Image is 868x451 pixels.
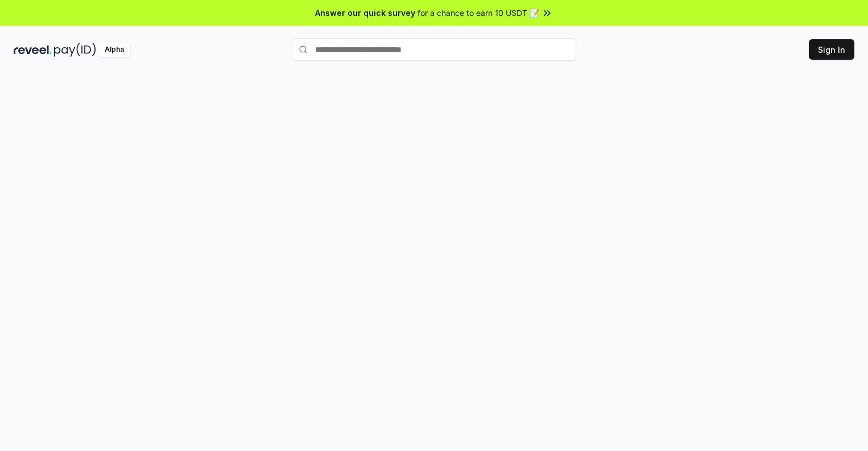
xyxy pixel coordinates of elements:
[98,43,130,57] div: Alpha
[418,7,539,19] span: for a chance to earn 10 USDT 📝
[315,7,415,19] span: Answer our quick survey
[54,43,96,57] img: pay_id
[14,43,52,57] img: reveel_dark
[809,39,854,60] button: Sign In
